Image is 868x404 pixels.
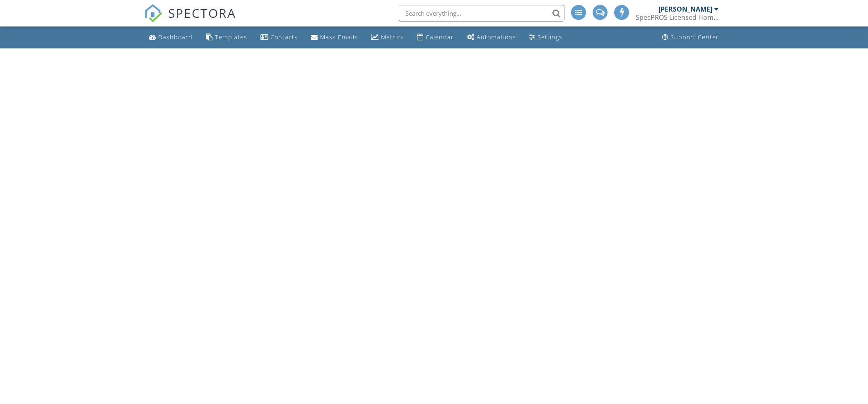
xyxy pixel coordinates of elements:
[257,30,301,45] a: Contacts
[308,30,361,45] a: Mass Emails
[320,33,358,41] div: Mass Emails
[464,30,519,45] a: Automations (Advanced)
[426,33,454,41] div: Calendar
[203,30,251,45] a: Templates
[270,33,298,41] div: Contacts
[158,33,193,41] div: Dashboard
[477,33,516,41] div: Automations
[659,30,722,45] a: Support Center
[526,30,566,45] a: Settings
[368,30,407,45] a: Metrics
[146,30,196,45] a: Dashboard
[658,5,712,13] div: [PERSON_NAME]
[381,33,404,41] div: Metrics
[538,33,562,41] div: Settings
[144,4,162,22] img: The Best Home Inspection Software - Spectora
[168,4,236,22] span: SPECTORA
[636,13,719,22] div: SpecPROS Licensed Home Inspectors
[215,33,247,41] div: Templates
[414,30,457,45] a: Calendar
[670,33,719,41] div: Support Center
[144,11,236,29] a: SPECTORA
[399,5,564,22] input: Search everything...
